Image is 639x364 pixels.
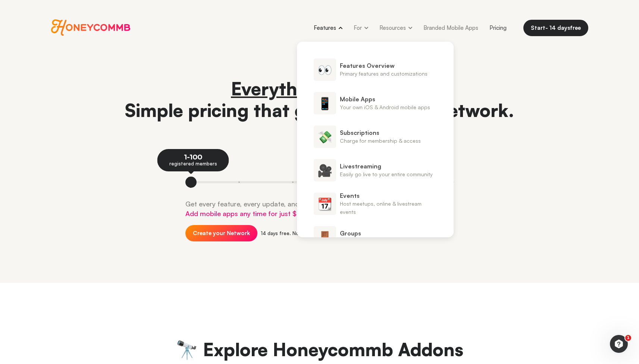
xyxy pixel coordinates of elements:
span: Features Overview [340,61,427,70]
span: Your own iOS & Android mobile apps [340,103,430,111]
span: 👀 [314,58,336,81]
span: Events [340,192,437,200]
span: Primary features and customizations [340,70,427,78]
a: 📱Mobile AppsYour own iOS & Android mobile apps [297,92,454,114]
a: 📆EventsHost meetups, online & livestream events [297,193,454,215]
span: 1 [625,335,631,341]
a: 💸SubscriptionsCharge for membership & access [297,126,454,148]
a: 🎥LivestreamingEasily go live to your entire community [297,159,454,181]
span: Groups [340,229,437,237]
ul: Features menu [297,42,454,237]
span: Charge for membership & access [340,137,421,145]
span: Livestreaming [340,162,433,170]
span: 📆 [314,193,336,215]
span: Easily go live to your entire community [340,170,433,178]
a: 🚪GroupsCreate dedicated spaces for any group [297,226,454,249]
span: Host meetups, online & livestream events [340,200,437,216]
span: 📱 [314,92,336,114]
span: 💸 [314,126,336,148]
span: Mobile Apps [340,95,430,103]
span: 🎥 [314,159,336,181]
a: 👀Features OverviewPrimary features and customizations [297,58,454,81]
span: 🚪 [314,226,336,249]
span: Subscriptions [340,129,421,137]
iframe: Intercom live chat [610,335,628,353]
